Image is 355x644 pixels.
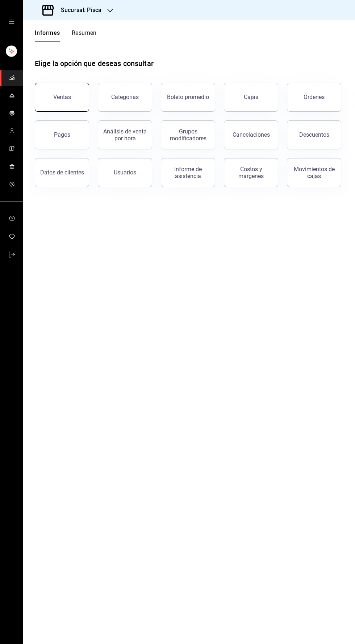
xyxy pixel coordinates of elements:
[35,29,97,42] div: pestañas de navegación
[61,7,101,13] font: Sucursal: Pisca
[224,120,278,149] button: Cancelaciones
[54,131,70,138] font: Pagos
[111,94,139,100] font: Categorías
[170,128,206,142] font: Grupos modificadores
[40,169,84,176] font: Datos de clientes
[287,158,341,187] button: Movimientos de cajas
[174,166,202,179] font: Informe de asistencia
[114,169,136,176] font: Usuarios
[304,94,325,100] font: Órdenes
[103,128,147,142] font: Análisis de venta por hora
[224,83,278,112] button: Cajas
[287,83,341,112] button: Órdenes
[244,94,258,100] font: Cajas
[35,120,89,149] button: Pagos
[9,19,14,25] button: cajón abierto
[233,131,270,138] font: Cancelaciones
[98,120,152,149] button: Análisis de venta por hora
[167,94,209,100] font: Boleto promedio
[35,158,89,187] button: Datos de clientes
[35,59,154,68] font: Elige la opción que deseas consultar
[72,29,97,36] font: Resumen
[224,158,278,187] button: Costos y márgenes
[238,166,264,179] font: Costos y márgenes
[287,120,341,149] button: Descuentos
[98,83,152,112] button: Categorías
[161,158,215,187] button: Informe de asistencia
[161,83,215,112] button: Boleto promedio
[161,120,215,149] button: Grupos modificadores
[35,29,60,36] font: Informes
[294,166,335,179] font: Movimientos de cajas
[53,94,71,100] font: Ventas
[35,83,89,112] button: Ventas
[98,158,152,187] button: Usuarios
[299,131,329,138] font: Descuentos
